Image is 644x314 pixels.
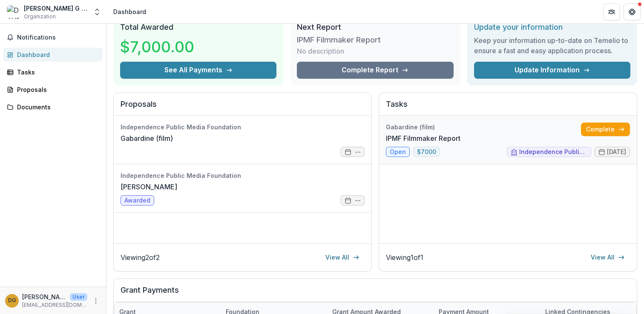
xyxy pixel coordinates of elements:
a: IPMF Filmmaker Report [386,133,460,143]
a: Tasks [3,65,103,79]
a: Documents [3,100,103,114]
div: Dashboard [17,50,96,59]
div: Tasks [17,68,96,77]
h2: Next Report [297,23,453,32]
button: Partners [603,3,620,20]
p: Viewing 1 of 1 [386,252,423,263]
p: No description [297,46,344,56]
a: Proposals [3,83,103,97]
a: Gabardine (film) [121,133,173,143]
a: Update Information [474,62,630,79]
h2: Tasks [386,100,630,116]
button: More [91,296,101,306]
img: DAVE G POETRY LLC [7,5,20,19]
div: Dashboard [113,7,146,16]
div: Proposals [17,85,96,94]
a: View All [586,251,630,264]
div: [PERSON_NAME] G POETRY LLC [24,4,88,13]
a: Dashboard [3,48,103,62]
a: Complete Report [297,62,453,79]
p: [PERSON_NAME] [22,292,66,301]
h2: Proposals [121,100,365,116]
button: See All Payments [120,62,276,79]
a: [PERSON_NAME] [121,182,177,192]
button: Notifications [3,31,103,44]
button: Get Help [624,3,641,20]
h3: Keep your information up-to-date on Temelio to ensure a fast and easy application process. [474,35,630,56]
span: Notifications [17,34,99,41]
div: David Gaines [8,298,16,303]
button: Open entity switcher [91,3,103,20]
h3: IPMF Filmmaker Report [297,35,381,45]
h2: Grant Payments [121,285,630,302]
p: User [70,293,87,301]
h3: $7,000.00 [120,35,194,58]
nav: breadcrumb [110,6,149,18]
div: Documents [17,103,96,111]
p: Viewing 2 of 2 [121,252,160,263]
span: Organization [24,13,56,20]
a: Complete [581,123,630,136]
h2: Update your information [474,23,630,32]
a: View All [320,251,365,264]
h2: Total Awarded [120,23,276,32]
p: [EMAIL_ADDRESS][DOMAIN_NAME] [22,301,87,309]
